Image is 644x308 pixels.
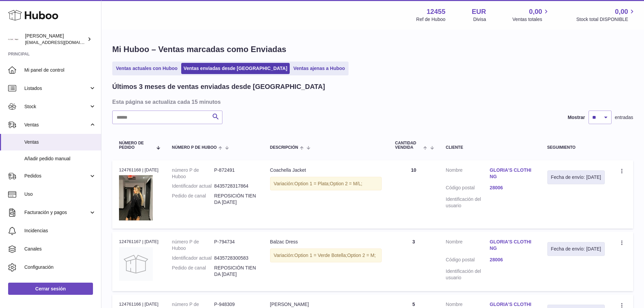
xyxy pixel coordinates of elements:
dt: Código postal [446,257,490,265]
img: 262.png [119,175,153,220]
a: Ventas actuales con Huboo [114,63,180,74]
span: [EMAIL_ADDRESS][DOMAIN_NAME] [25,40,99,45]
dt: Pedido de canal [172,193,214,206]
span: Añadir pedido manual [24,156,96,162]
td: 3 [388,232,439,291]
span: Option 1 = Verde Botella; [294,253,347,258]
dd: 8435728317864 [214,183,257,189]
div: Variación: [270,177,382,191]
strong: EUR [472,7,486,16]
span: Option 2 = M; [347,253,376,258]
div: Fecha de envío: [DATE] [551,174,601,181]
span: Option 2 = M/L; [330,181,362,186]
div: Fecha de envío: [DATE] [551,246,601,252]
div: Seguimiento [547,145,605,150]
span: Facturación y pagos [24,209,89,216]
span: Ventas [24,122,89,128]
span: Uso [24,191,96,197]
span: Ventas [24,139,96,145]
a: GLORIA'S CLOTHING [490,239,534,252]
dd: REPOSICIÓN TIENDA [DATE] [214,265,257,278]
span: Stock total DISPONIBLE [576,16,636,23]
a: Ventas ajenas a Huboo [291,63,348,74]
span: 0,00 [529,7,542,16]
a: Ventas enviadas desde [GEOGRAPHIC_DATA] [181,63,290,74]
dt: Código postal [446,185,490,193]
div: Balzac Dress [270,239,382,245]
td: 10 [388,160,439,229]
img: no-photo.jpg [119,247,153,281]
a: 0,00 Ventas totales [512,7,550,23]
div: 124761167 | [DATE] [119,239,159,245]
div: 124761168 | [DATE] [119,167,159,173]
h1: Mi Huboo – Ventas marcadas como Enviadas [112,44,633,55]
h3: Esta página se actualiza cada 15 minutos [112,98,631,105]
span: número P de Huboo [172,145,217,150]
dt: Identificador actual [172,255,214,261]
dt: Nombre [446,167,490,182]
div: [PERSON_NAME] [270,301,382,308]
dt: Pedido de canal [172,265,214,278]
dd: REPOSICIÓN TIENDA [DATE] [214,193,257,206]
img: internalAdmin-12455@internal.huboo.com [8,34,18,44]
span: Mi panel de control [24,67,96,73]
span: Número de pedido [119,141,152,150]
dt: Identificación del usuario [446,268,490,281]
div: 124761166 | [DATE] [119,301,159,307]
span: Descripción [270,145,298,150]
h2: Últimos 3 meses de ventas enviadas desde [GEOGRAPHIC_DATA] [112,82,325,91]
a: Cerrar sesión [8,283,93,295]
dt: número P de Huboo [172,167,214,180]
dd: P-794734 [214,239,257,252]
label: Mostrar [568,114,585,121]
a: 0,00 Stock total DISPONIBLE [576,7,636,23]
dt: número P de Huboo [172,239,214,252]
strong: 12455 [427,7,446,16]
span: Listados [24,85,89,92]
div: Coachella Jacket [270,167,382,173]
dt: Nombre [446,239,490,253]
div: Cliente [446,145,534,150]
span: Ventas totales [512,16,550,23]
div: Variación: [270,248,382,262]
span: 0,00 [615,7,628,16]
dt: Identificador actual [172,183,214,189]
dt: Identificación del usuario [446,196,490,209]
a: GLORIA'S CLOTHING [490,167,534,180]
dd: P-872491 [214,167,257,180]
span: Cantidad vendida [395,141,422,150]
span: Pedidos [24,173,89,179]
span: entradas [615,114,633,121]
a: 28006 [490,257,534,263]
a: 28006 [490,185,534,191]
div: Ref de Huboo [416,16,445,23]
span: Configuración [24,264,96,270]
span: Stock [24,103,89,110]
span: Incidencias [24,228,96,234]
span: Option 1 = Plata; [294,181,330,186]
div: Divisa [473,16,486,23]
div: [PERSON_NAME] [25,33,86,46]
span: Canales [24,246,96,252]
dd: 8435728300583 [214,255,257,261]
